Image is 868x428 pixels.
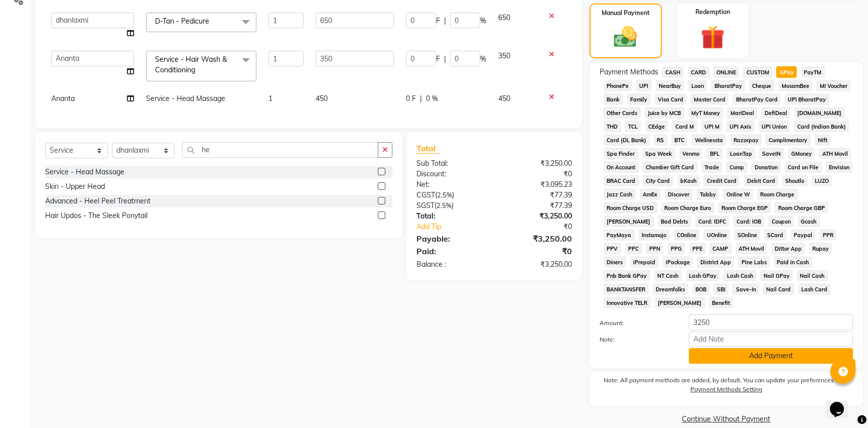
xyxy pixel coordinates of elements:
[602,9,650,18] label: Manual Payment
[592,414,861,424] a: Continue Without Payment
[658,216,691,227] span: Bad Debts
[655,93,687,105] span: Visa Card
[268,94,272,103] span: 1
[809,243,832,254] span: Rupay
[420,93,422,104] span: |
[494,158,580,169] div: ₹3,250.00
[703,229,730,241] span: UOnline
[736,243,768,254] span: ATH Movil
[604,202,657,213] span: Room Charge USD
[733,216,764,227] span: Card: IOB
[45,196,151,206] div: Advanced - Heel Peel Treatment
[592,318,681,328] label: Amount:
[656,80,684,91] span: NearBuy
[785,161,822,173] span: Card on File
[607,24,644,50] img: _cash.svg
[791,229,816,241] span: Paypal
[653,283,688,295] span: Dreamfolks
[494,211,580,222] div: ₹3,250.00
[760,270,793,281] span: Nail GPay
[727,121,755,132] span: UPI Axis
[768,216,794,227] span: Coupon
[155,55,227,74] span: Service - Hair Wash & Conditioning
[604,188,636,200] span: Jazz Cash
[701,121,722,132] span: UPI M
[604,229,635,241] span: PayMaya
[733,93,781,105] span: BharatPay Card
[766,134,811,146] span: Complimentary
[663,256,693,268] span: iPackage
[625,121,641,132] span: TCL
[692,283,710,295] span: BOB
[757,188,798,200] span: Room Charge
[689,348,853,364] button: Add Payment
[703,175,740,186] span: Credit Card
[713,283,729,295] span: SBI
[498,94,510,103] span: 450
[409,158,494,169] div: Sub Total:
[677,175,700,186] span: bKash
[437,191,452,199] span: 2.5%
[816,80,850,91] span: MI Voucher
[409,179,494,190] div: Net:
[674,229,700,241] span: COnline
[409,245,494,257] div: Paid:
[749,80,775,91] span: Cheque
[661,202,714,213] span: Room Charge Euro
[604,161,639,173] span: On Account
[592,335,681,344] label: Note:
[688,66,709,78] span: CARD
[494,169,580,179] div: ₹0
[409,211,494,222] div: Total:
[794,121,849,132] span: Card (Indian Bank)
[693,23,733,52] img: _gift.svg
[643,161,697,173] span: Chamber Gift Card
[409,222,509,232] a: Add Tip
[727,148,755,159] span: LoanTap
[436,54,440,64] span: F
[604,148,638,159] span: Spa Finder
[604,270,650,281] span: Pnb Bank GPay
[409,259,494,270] div: Balance :
[689,332,853,347] input: Add Note
[426,93,438,104] span: 0 %
[695,8,730,17] label: Redemption
[416,143,440,154] span: Total
[709,297,734,308] span: Benefit
[662,66,684,78] span: CASH
[672,121,697,132] span: Card M
[701,161,722,173] span: Trade
[654,270,682,281] span: NT Cash
[45,167,124,177] div: Service - Head Massage
[726,161,747,173] span: Comp
[691,134,726,146] span: Wellnessta
[494,179,580,190] div: ₹3,095.23
[604,107,641,119] span: Other Cards
[690,93,729,105] span: Master Card
[689,314,853,330] input: Amount
[155,17,209,26] span: D-Tan - Pedicure
[444,54,446,64] span: |
[774,256,812,268] span: Paid in Cash
[794,107,845,119] span: [DOMAIN_NAME]
[671,134,688,146] span: BTC
[639,229,670,241] span: Instamojo
[604,243,621,254] span: PPV
[416,201,435,210] span: SGST
[744,175,778,186] span: Debit Card
[761,107,790,119] span: DefiDeal
[690,385,762,394] label: Payment Methods Setting
[764,229,787,241] span: SCard
[771,243,805,254] span: Dittor App
[686,270,720,281] span: Lash GPay
[444,16,446,26] span: |
[494,259,580,270] div: ₹3,250.00
[730,134,762,146] span: Razorpay
[498,13,510,22] span: 650
[819,148,851,159] span: ATH Movil
[645,121,668,132] span: CEdge
[406,93,416,104] span: 0 F
[775,202,828,213] span: Room Charge GBP
[409,233,494,245] div: Payable:
[494,245,580,257] div: ₹0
